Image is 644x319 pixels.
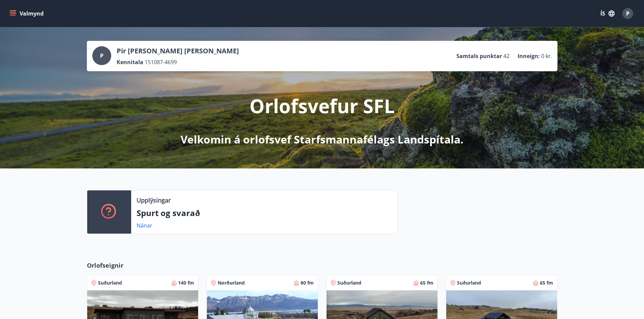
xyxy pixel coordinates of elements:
span: 80 fm [301,280,314,286]
span: P [100,52,103,59]
p: Kennitala [117,58,143,66]
span: Suðurland [337,280,361,286]
p: Upplýsingar [137,196,171,205]
a: Nánar [137,222,152,229]
span: 42 [503,52,509,60]
span: 65 fm [540,280,553,286]
button: P [620,5,636,22]
span: 140 fm [178,280,194,286]
p: Inneign : [518,52,540,60]
span: Norðurland [218,280,245,286]
button: ÍS [597,7,618,20]
span: 151087-4699 [145,58,177,66]
p: Orlofsvefur SFL [249,93,395,118]
span: P [626,10,629,17]
span: Suðurland [98,280,122,286]
span: 65 fm [420,280,433,286]
p: Spurt og svarað [137,207,392,219]
span: Suðurland [457,280,481,286]
p: Pir [PERSON_NAME] [PERSON_NAME] [117,46,239,56]
p: Velkomin á orlofsvef Starfsmannafélags Landspítala. [181,132,463,147]
span: 0 kr. [541,52,552,60]
span: Orlofseignir [87,261,123,270]
button: menu [8,7,46,20]
p: Samtals punktar [456,52,502,60]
